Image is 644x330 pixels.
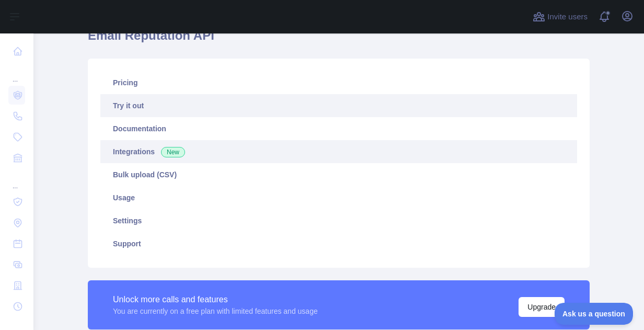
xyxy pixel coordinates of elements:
[100,94,577,117] a: Try it out
[113,293,318,306] div: Unlock more calls and features
[100,117,577,140] a: Documentation
[100,140,577,163] a: Integrations New
[547,11,588,23] span: Invite users
[8,63,25,84] div: ...
[100,186,577,209] a: Usage
[519,297,565,317] button: Upgrade
[161,147,185,157] span: New
[100,209,577,232] a: Settings
[8,169,25,190] div: ...
[555,303,634,325] iframe: Toggle Customer Support
[113,306,318,316] div: You are currently on a free plan with limited features and usage
[100,163,577,186] a: Bulk upload (CSV)
[100,71,577,94] a: Pricing
[88,27,590,52] h1: Email Reputation API
[100,232,577,255] a: Support
[531,8,590,25] button: Invite users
